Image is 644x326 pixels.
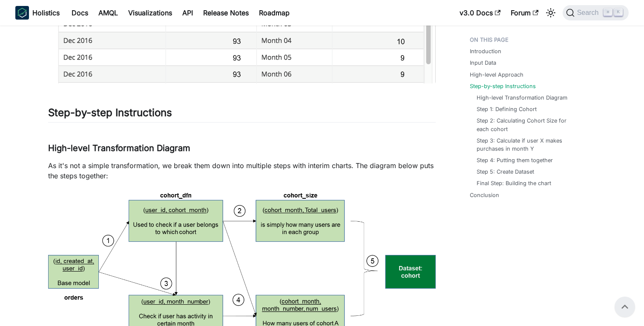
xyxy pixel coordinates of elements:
[477,156,553,164] a: Step 4: Putting them together
[477,105,537,113] a: Step 1: Defining Cohort
[477,168,534,176] a: Step 5: Create Dataset
[66,6,93,20] a: Docs
[575,9,604,17] span: Search
[48,160,436,181] p: As it's not a simple transformation, we break them down into multiple steps with interim charts. ...
[198,6,254,20] a: Release Notes
[477,137,576,153] a: Step 3: Calculate if user X makes purchases in month Y
[506,6,543,20] a: Forum
[93,6,123,20] a: AMQL
[48,106,436,123] h2: Step-by-step Instructions
[177,6,198,20] a: API
[604,9,612,16] kbd: ⌘
[123,6,177,20] a: Visualizations
[15,6,29,20] img: Holistics
[544,6,558,20] button: Switch between dark and light mode (currently light mode)
[477,179,551,187] a: Final Step: Building the chart
[470,82,536,90] a: Step-by-step Instructions
[32,8,60,18] b: Holistics
[615,297,635,317] button: Scroll back to top
[477,94,567,102] a: High-level Transformation Diagram
[563,5,629,20] button: Search (Command+K)
[477,117,576,133] a: Step 2: Calculating Cohort Size for each cohort
[470,71,523,79] a: High-level Approach
[454,6,506,20] a: v3.0 Docs
[614,9,623,16] kbd: K
[254,6,295,20] a: Roadmap
[470,59,496,67] a: Input Data
[48,143,436,154] h3: High-level Transformation Diagram
[470,191,499,199] a: Conclusion
[470,47,501,55] a: Introduction
[15,6,60,20] a: HolisticsHolistics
